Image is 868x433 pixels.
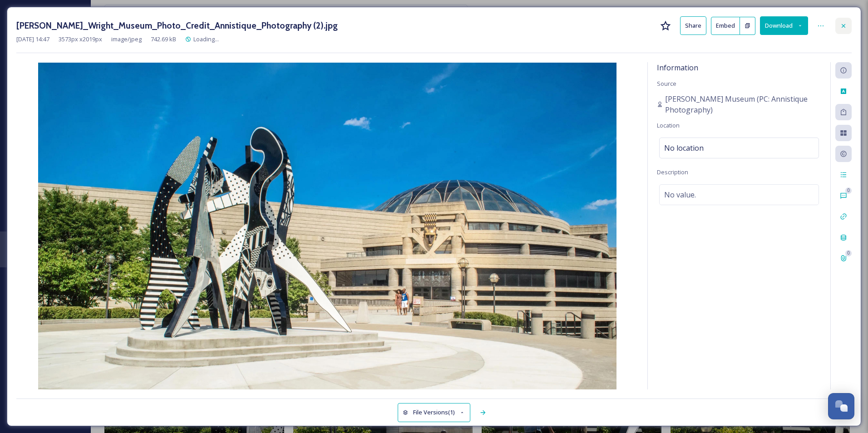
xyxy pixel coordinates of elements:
[845,187,852,194] div: 0
[711,17,740,35] button: Embed
[664,189,696,200] span: No value.
[680,16,706,35] button: Share
[845,250,852,256] div: 0
[16,35,49,44] span: [DATE] 14:47
[16,19,338,32] h3: [PERSON_NAME]_Wright_Museum_Photo_Credit_Annistique_Photography (2).jpg
[665,93,821,115] span: [PERSON_NAME] Museum (PC: Annistique Photography)
[760,16,808,35] button: Download
[828,393,854,419] button: Open Chat
[16,63,638,389] img: Charles_H._Wright_Museum_Photo_Credit_Annistique_Photography%20%282%29.jpg
[657,121,680,129] span: Location
[657,168,688,176] span: Description
[59,35,102,44] span: 3573 px x 2019 px
[664,143,704,153] span: No location
[398,403,470,422] button: File Versions(1)
[657,79,676,88] span: Source
[193,35,219,43] span: Loading...
[151,35,176,44] span: 742.69 kB
[111,35,142,44] span: image/jpeg
[657,63,698,73] span: Information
